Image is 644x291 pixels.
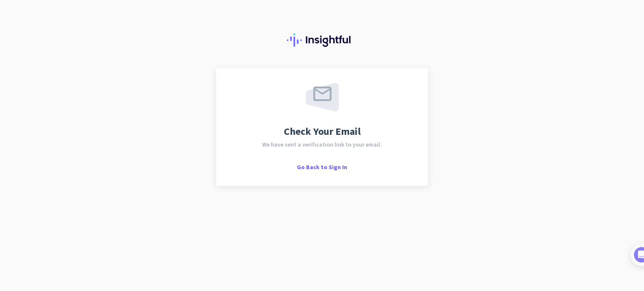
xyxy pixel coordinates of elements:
span: Check Your Email [284,126,361,136]
img: email-sent [306,83,339,111]
span: We have sent a verification link to your email. [262,142,382,147]
img: Insightful [287,33,357,47]
span: Go Back to Sign In [297,163,347,171]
